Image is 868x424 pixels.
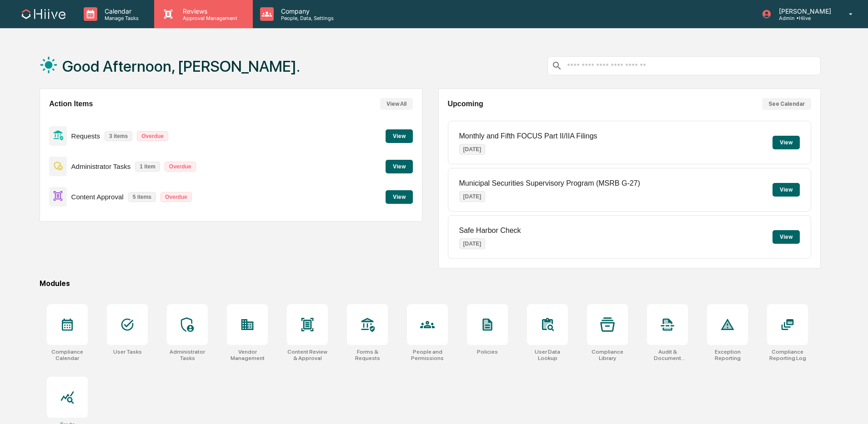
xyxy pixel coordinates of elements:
[176,15,242,21] p: Approval Management
[773,230,800,244] button: View
[386,129,413,143] button: View
[647,349,688,361] div: Audit & Document Logs
[459,238,486,249] p: [DATE]
[380,98,413,110] button: View All
[47,349,88,361] div: Compliance Calendar
[477,349,498,355] div: Policies
[773,136,800,149] button: View
[772,15,836,21] p: Admin • Hiive
[62,57,300,75] h1: Good Afternoon, [PERSON_NAME].
[767,349,808,361] div: Compliance Reporting Log
[459,179,640,187] p: Municipal Securities Supervisory Program (MSRB G-27)
[707,349,748,361] div: Exception Reporting
[97,15,143,21] p: Manage Tasks
[165,162,196,172] p: Overdue
[459,144,486,155] p: [DATE]
[227,349,268,361] div: Vendor Management
[587,349,628,361] div: Compliance Library
[274,7,338,15] p: Company
[113,349,142,355] div: User Tasks
[773,183,800,197] button: View
[386,160,413,173] button: View
[459,227,521,235] p: Safe Harbor Check
[71,132,100,140] p: Requests
[71,193,124,201] p: Content Approval
[71,163,131,170] p: Administrator Tasks
[137,131,168,141] p: Overdue
[167,349,208,361] div: Administrator Tasks
[22,9,65,19] img: logo
[762,98,811,110] button: See Calendar
[347,349,388,361] div: Forms & Requests
[386,162,413,170] a: View
[135,162,160,172] p: 1 item
[459,132,597,140] p: Monthly and Fifth FOCUS Part II/IIA Filings
[274,15,338,21] p: People, Data, Settings
[386,192,413,201] a: View
[386,131,413,140] a: View
[459,191,486,202] p: [DATE]
[176,7,242,15] p: Reviews
[386,190,413,204] button: View
[772,7,836,15] p: [PERSON_NAME]
[287,349,328,361] div: Content Review & Approval
[40,279,821,288] div: Modules
[105,131,132,141] p: 3 items
[407,349,448,361] div: People and Permissions
[161,192,192,202] p: Overdue
[527,349,568,361] div: User Data Lookup
[97,7,143,15] p: Calendar
[128,192,156,202] p: 5 items
[49,100,93,108] h2: Action Items
[448,100,483,108] h2: Upcoming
